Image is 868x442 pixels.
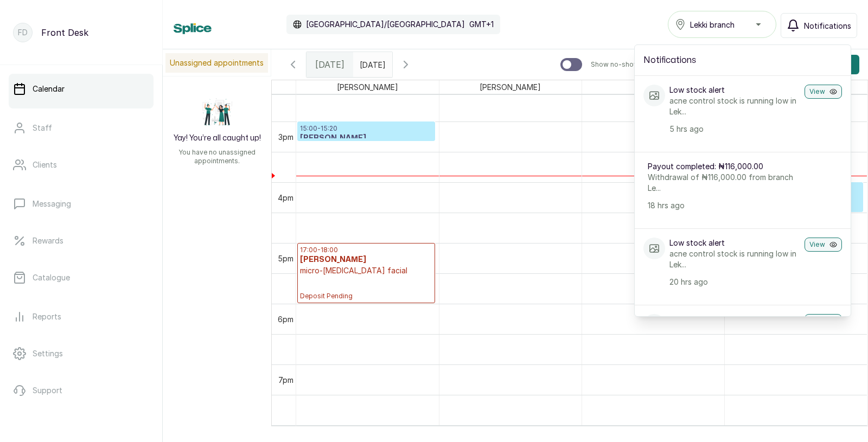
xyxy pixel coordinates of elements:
p: Catalogue [33,272,70,283]
p: Low stock alert [669,314,800,325]
a: Settings [9,338,154,369]
span: [DATE] [315,58,344,71]
h3: [PERSON_NAME] [300,133,432,144]
a: Clients [9,150,154,180]
span: Deposit Pending [300,292,432,300]
p: micro-[MEDICAL_DATA] facial [300,265,432,276]
p: 17:00 - 18:00 [300,246,432,254]
p: 18 hrs ago [648,200,797,211]
h2: Notifications [643,54,842,67]
a: Support [9,375,154,406]
p: Messaging [33,198,71,209]
p: Low stock alert [669,238,800,248]
p: 15:00 - 15:20 [300,124,432,133]
p: Calendar [33,84,65,94]
h3: [PERSON_NAME] [300,254,432,265]
div: 6pm [276,313,296,325]
p: [GEOGRAPHIC_DATA]/[GEOGRAPHIC_DATA] [306,19,465,30]
span: Lekki branch [690,19,735,30]
div: 5pm [276,253,296,264]
div: 4pm [276,192,296,203]
div: 3pm [276,131,296,143]
p: Clients [33,159,57,170]
p: Withdrawal of ₦116,000.00 from branch Le... [648,172,797,194]
p: Unassigned appointments [165,53,268,73]
button: View [805,238,842,252]
div: [DATE] [307,52,353,77]
p: Front Desk [41,26,88,39]
p: Low stock alert [669,85,800,95]
a: Messaging [9,189,154,219]
p: Reports [33,311,61,322]
p: You have no unassigned appointments. [169,148,265,165]
a: Rewards [9,226,154,256]
p: 20 hrs ago [669,277,800,287]
p: Payout completed: ₦116,000.00 [648,161,797,172]
p: 5 hrs ago [669,124,800,134]
span: [PERSON_NAME] [335,80,400,94]
p: Show no-show/cancelled [591,60,672,69]
button: View [805,314,842,328]
h2: Yay! You’re all caught up! [174,133,261,144]
a: Catalogue [9,262,154,293]
p: acne control stock is running low in Lek... [669,248,800,270]
p: Rewards [33,235,63,246]
span: Notifications [804,20,851,31]
a: Staff [9,113,154,143]
p: acne control stock is running low in Lek... [669,95,800,117]
p: Settings [33,348,63,359]
p: FD [18,27,28,38]
p: GMT+1 [469,19,494,30]
div: 7pm [276,374,296,386]
a: Calendar [9,74,154,104]
a: Reports [9,302,154,332]
p: Staff [33,123,52,133]
button: Lekki branch [668,11,776,38]
p: Support [33,385,62,396]
button: View [805,85,842,99]
button: Notifications [781,13,857,38]
span: [PERSON_NAME] [477,80,543,94]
